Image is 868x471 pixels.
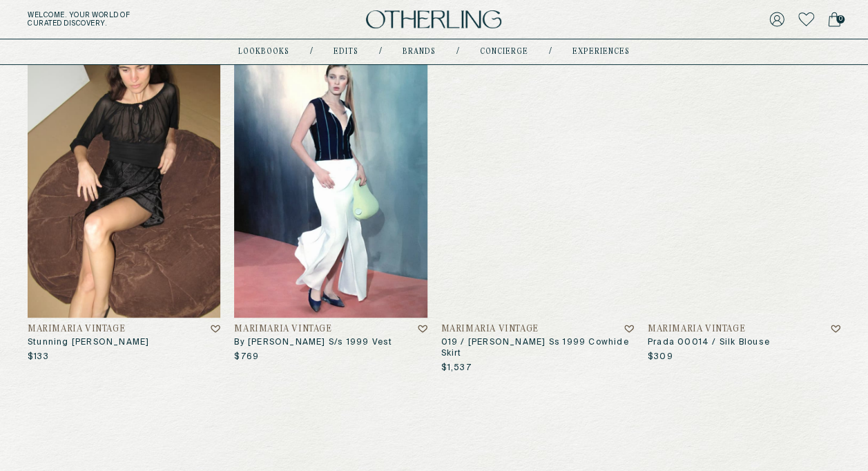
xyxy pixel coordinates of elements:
p: $133 [28,352,49,363]
a: Stunning Paola Frani Sheer BlouseMarimaria VintageStunning [PERSON_NAME]$133 [28,57,220,363]
a: lookbooks [238,48,289,55]
span: 0 [836,15,845,23]
a: experiences [572,48,630,55]
h5: Welcome . Your world of curated discovery. [28,11,271,28]
div: / [310,46,313,57]
a: Edits [334,48,358,55]
p: $1,537 [441,363,472,374]
h4: Marimaria Vintage [234,325,331,334]
div: / [379,46,382,57]
h4: Marimaria Vintage [441,325,539,334]
h4: Marimaria Vintage [648,325,745,334]
h4: Marimaria Vintage [28,325,125,334]
a: 0 [828,10,840,29]
a: By Karl Lagerfeld S/S 1999 VestMarimaria VintageBy [PERSON_NAME] S/s 1999 Vest$769 [234,57,427,363]
div: / [456,46,459,57]
img: By Karl Lagerfeld S/S 1999 Vest [234,57,427,318]
a: Prada 00014 / Silk BlouseMarimaria VintagePrada 00014 / Silk Blouse$309 [648,57,840,363]
a: 019 / Gianni Versace SS 1999 Cowhide SkirtMarimaria Vintage019 / [PERSON_NAME] Ss 1999 Cowhide Sk... [441,57,634,374]
p: $769 [234,352,259,363]
img: 019 / Gianni Versace SS 1999 Cowhide Skirt [441,57,634,318]
h3: 019 / [PERSON_NAME] Ss 1999 Cowhide Skirt [441,337,634,359]
img: Prada 00014 / Silk Blouse [648,57,840,318]
div: / [549,46,552,57]
img: logo [366,10,501,29]
a: Brands [403,48,436,55]
a: concierge [480,48,528,55]
h3: By [PERSON_NAME] S/s 1999 Vest [234,337,427,348]
p: $309 [648,352,673,363]
h3: Stunning [PERSON_NAME] [28,337,220,348]
h3: Prada 00014 / Silk Blouse [648,337,840,348]
img: Stunning Paola Frani Sheer Blouse [28,57,220,318]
